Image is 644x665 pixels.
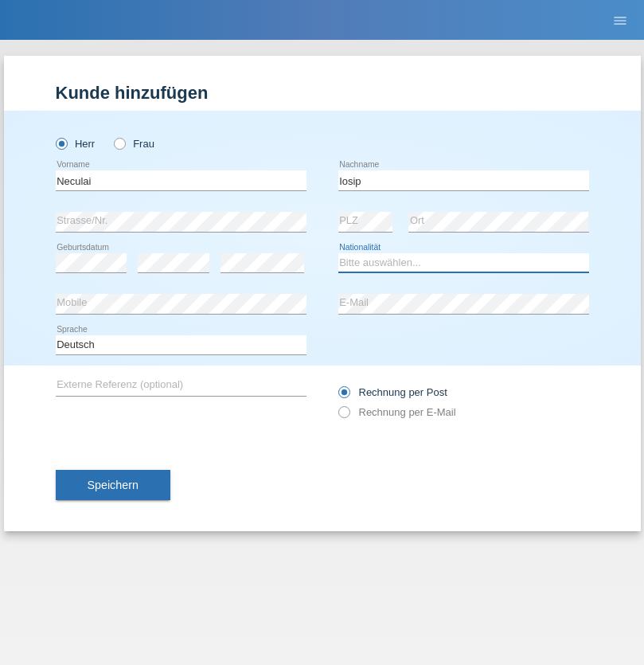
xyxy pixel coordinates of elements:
input: Herr [56,138,66,148]
label: Rechnung per Post [338,386,447,398]
span: Speichern [88,479,139,491]
input: Frau [114,138,124,148]
input: Rechnung per E-Mail [338,406,349,426]
label: Rechnung per E-Mail [338,406,456,418]
input: Rechnung per Post [338,386,349,406]
label: Frau [114,138,154,150]
i: menu [612,13,628,29]
label: Herr [56,138,96,150]
h1: Kunde hinzufügen [56,83,589,103]
a: menu [604,15,636,25]
button: Speichern [56,470,170,500]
